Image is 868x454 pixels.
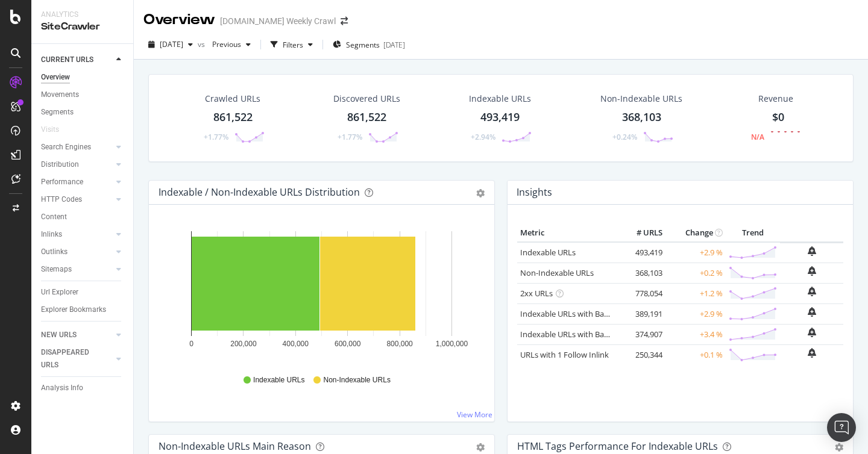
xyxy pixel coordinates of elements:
[808,246,816,256] div: bell-plus
[41,71,125,84] a: Overview
[665,324,726,344] td: +3.4 %
[41,382,83,394] div: Analysis Info
[41,141,113,154] a: Search Engines
[41,246,68,258] div: Outlinks
[41,71,70,84] div: Overview
[617,324,665,344] td: 374,907
[665,344,726,365] td: +0.1 %
[617,263,665,283] td: 368,103
[328,35,410,54] button: Segments[DATE]
[41,329,77,341] div: NEW URLS
[751,132,764,142] div: N/A
[283,40,303,50] div: Filters
[808,328,816,337] div: bell-plus
[230,340,257,348] text: 200,000
[41,10,124,20] div: Analytics
[617,344,665,365] td: 250,344
[520,329,652,340] a: Indexable URLs with Bad Description
[469,93,531,105] div: Indexable URLs
[772,110,784,124] span: $0
[520,288,553,299] a: 2xx URLs
[41,123,71,136] a: Visits
[41,193,82,206] div: HTTP Codes
[159,186,360,198] div: Indexable / Non-Indexable URLs Distribution
[665,224,726,242] th: Change
[383,40,405,50] div: [DATE]
[207,35,256,54] button: Previous
[41,89,79,101] div: Movements
[41,303,106,316] div: Explorer Bookmarks
[347,110,386,125] div: 861,522
[41,346,102,372] div: DISAPPEARED URLS
[617,224,665,242] th: # URLS
[41,193,113,206] a: HTTP Codes
[189,340,193,348] text: 0
[160,39,183,49] span: 2025 Aug. 21st
[41,228,113,241] a: Inlinks
[346,40,380,50] span: Segments
[159,224,485,364] svg: A chart.
[808,266,816,276] div: bell-plus
[204,132,228,142] div: +1.77%
[520,349,609,360] a: URLs with 1 Follow Inlink
[41,286,78,299] div: Url Explorer
[41,246,113,258] a: Outlinks
[220,15,336,27] div: [DOMAIN_NAME] Weekly Crawl
[41,346,113,372] a: DISAPPEARED URLS
[253,375,304,385] span: Indexable URLs
[617,242,665,263] td: 493,419
[665,303,726,324] td: +2.9 %
[41,123,59,136] div: Visits
[41,303,125,316] a: Explorer Bookmarks
[338,132,362,142] div: +1.77%
[808,287,816,296] div: bell-plus
[476,189,485,197] div: gear
[323,375,390,385] span: Non-Indexable URLs
[41,228,62,241] div: Inlinks
[205,93,260,105] div: Crawled URLs
[835,443,843,452] div: gear
[600,93,682,105] div: Non-Indexable URLs
[41,329,113,341] a: NEW URLS
[41,54,93,66] div: CURRENT URLS
[41,263,113,276] a: Sitemaps
[612,132,637,142] div: +0.24%
[207,39,241,49] span: Previous
[517,440,718,452] div: HTML Tags Performance for Indexable URLs
[41,20,124,34] div: SiteCrawler
[617,283,665,303] td: 778,054
[41,89,125,101] a: Movements
[143,10,215,30] div: Overview
[665,242,726,263] td: +2.9 %
[622,110,661,125] div: 368,103
[665,283,726,303] td: +1.2 %
[471,132,495,142] div: +2.94%
[41,54,113,66] a: CURRENT URLS
[41,106,125,119] a: Segments
[520,267,594,278] a: Non-Indexable URLs
[333,93,400,105] div: Discovered URLs
[159,440,311,452] div: Non-Indexable URLs Main Reason
[41,211,67,223] div: Content
[476,443,485,452] div: gear
[41,158,79,171] div: Distribution
[480,110,520,125] div: 493,419
[457,409,492,420] a: View More
[726,224,780,242] th: Trend
[808,348,816,358] div: bell-plus
[665,263,726,283] td: +0.2 %
[266,35,318,54] button: Filters
[520,247,576,258] a: Indexable URLs
[335,340,361,348] text: 600,000
[617,303,665,324] td: 389,191
[41,176,113,188] a: Performance
[283,340,309,348] text: 400,000
[41,141,91,154] div: Search Engines
[517,224,617,242] th: Metric
[341,17,348,25] div: arrow-right-arrow-left
[143,35,198,54] button: [DATE]
[41,158,113,171] a: Distribution
[41,106,74,119] div: Segments
[41,382,125,394] a: Analysis Info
